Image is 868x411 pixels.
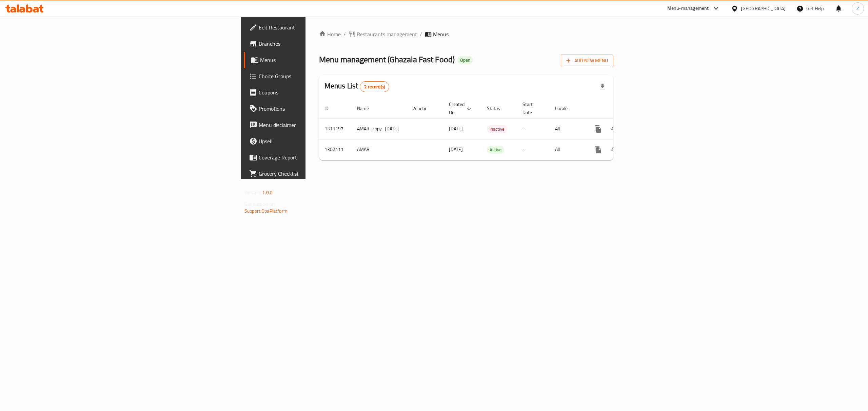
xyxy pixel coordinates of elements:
[590,142,606,158] button: more
[585,98,660,119] th: Actions
[259,105,381,113] span: Promotions
[244,84,386,101] a: Coupons
[433,30,449,38] span: Menus
[457,56,473,64] div: Open
[259,40,381,48] span: Branches
[259,23,381,31] span: Edit Restaurant
[259,121,381,129] span: Menu disclaimer
[487,146,504,154] div: Active
[244,188,261,197] span: Version:
[561,55,613,67] button: Add New Menu
[457,57,473,63] span: Open
[420,30,422,38] li: /
[487,125,507,133] span: Inactive
[412,104,435,112] span: Vendor
[487,104,509,112] span: Status
[259,72,381,80] span: Choice Groups
[517,118,550,139] td: -
[259,153,381,161] span: Coverage Report
[566,57,608,65] span: Add New Menu
[319,98,660,160] table: enhanced table
[856,5,859,12] span: Z
[259,170,381,178] span: Grocery Checklist
[319,30,613,38] nav: breadcrumb
[360,81,389,92] div: Total records count
[357,30,417,38] span: Restaurants management
[517,139,550,160] td: -
[606,142,623,158] button: Change Status
[324,104,337,112] span: ID
[449,145,463,154] span: [DATE]
[244,200,276,209] span: Get support on:
[244,68,386,84] a: Choice Groups
[555,104,576,112] span: Locale
[590,121,606,137] button: more
[487,146,504,154] span: Active
[449,124,463,133] span: [DATE]
[606,121,623,137] button: Change Status
[259,137,381,145] span: Upsell
[262,188,273,197] span: 1.0.0
[594,79,611,95] div: Export file
[244,36,386,52] a: Branches
[449,100,473,116] span: Created On
[357,104,378,112] span: Name
[244,207,288,215] a: Support.OpsPlatform
[260,56,381,64] span: Menus
[244,101,386,117] a: Promotions
[324,81,389,92] h2: Menus List
[244,52,386,68] a: Menus
[259,88,381,96] span: Coupons
[244,166,386,182] a: Grocery Checklist
[360,84,389,90] span: 2 record(s)
[244,149,386,166] a: Coverage Report
[550,139,585,160] td: All
[667,4,709,13] div: Menu-management
[244,133,386,149] a: Upsell
[244,117,386,133] a: Menu disclaimer
[522,100,541,116] span: Start Date
[550,118,585,139] td: All
[741,5,786,12] div: [GEOGRAPHIC_DATA]
[319,52,455,67] span: Menu management ( Ghazala Fast Food )
[244,19,386,36] a: Edit Restaurant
